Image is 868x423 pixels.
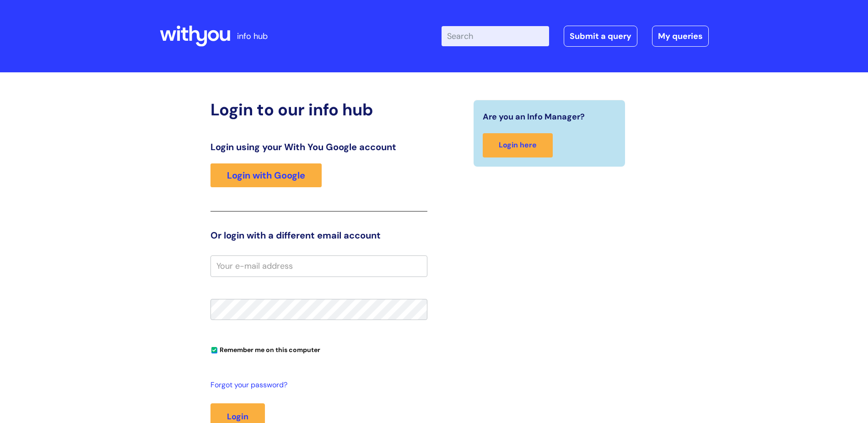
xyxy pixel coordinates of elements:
p: info hub [237,29,268,43]
div: You can uncheck this option if you're logging in from a shared device [210,342,427,357]
h3: Or login with a different email account [210,230,427,241]
input: Your e-mail address [210,255,427,277]
a: Forgot your password? [210,379,423,392]
a: My queries [652,26,709,47]
h2: Login to our info hub [210,100,427,119]
input: Remember me on this computer [211,347,217,353]
a: Submit a query [564,26,637,47]
a: Login with Google [210,163,322,187]
a: Login here [483,133,553,157]
input: Search [442,26,549,46]
span: Are you an Info Manager? [483,109,585,124]
label: Remember me on this computer [210,344,320,354]
h3: Login using your With You Google account [210,141,427,152]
